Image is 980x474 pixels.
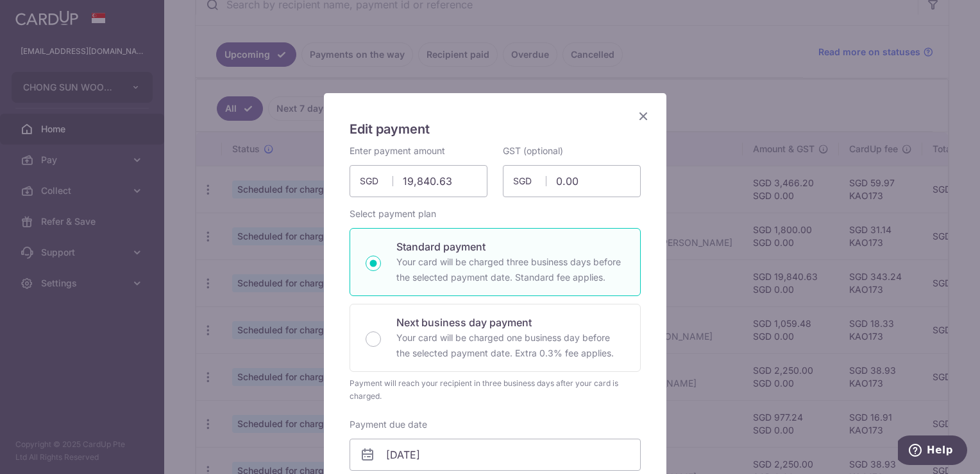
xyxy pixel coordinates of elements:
input: 0.00 [350,165,487,197]
div: Payment will reach your recipient in three business days after your card is charged. [350,377,641,403]
label: GST (optional) [503,145,563,157]
p: Next business day payment [396,315,625,330]
span: SGD [360,175,393,188]
p: Your card will be charged three business days before the selected payment date. Standard fee appl... [396,254,625,285]
label: Enter payment amount [350,145,445,157]
p: Standard payment [396,239,625,254]
label: Payment due date [350,418,427,431]
h5: Edit payment [350,119,641,139]
iframe: Opens a widget where you can find more information [898,435,967,468]
label: Select payment plan [350,207,436,220]
span: SGD [513,175,546,188]
input: DD / MM / YYYY [350,439,641,471]
button: Close [636,109,651,124]
input: 0.00 [503,165,641,197]
p: Your card will be charged one business day before the selected payment date. Extra 0.3% fee applies. [396,330,625,361]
